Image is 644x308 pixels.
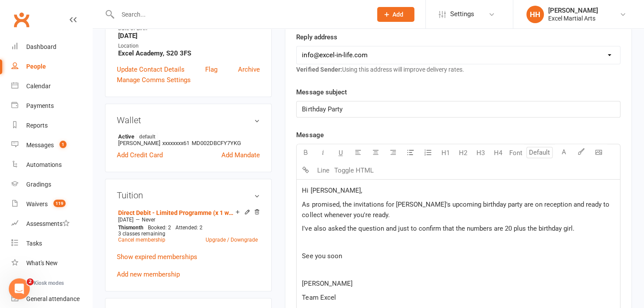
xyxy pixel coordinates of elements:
div: — [116,216,260,223]
strong: Excel Academy, S20 3FS [118,49,260,57]
div: Reports [26,122,48,129]
span: 2 [27,278,34,285]
a: Archive [238,64,260,75]
span: xxxxxxxx61 [162,140,189,146]
span: Booked: 2 [148,225,171,231]
button: Font [507,144,524,162]
strong: [DATE] [118,32,260,40]
a: Add Credit Card [117,150,163,160]
a: Show expired memberships [117,253,197,261]
a: Reports [11,116,92,135]
label: Message [296,130,323,140]
h3: Tuition [117,190,260,200]
a: Clubworx [10,9,32,31]
input: Search... [115,8,366,21]
span: default [136,133,158,140]
div: Payments [26,102,54,109]
a: Manage Comms Settings [117,75,191,85]
a: Direct Debit - Limited Programme (x 1 weekly) [118,209,235,216]
a: Calendar [11,76,92,96]
span: [DATE] [118,217,133,223]
h3: Wallet [117,115,260,125]
span: As promised, the invitations for [PERSON_NAME]'s upcoming birthday party are on reception and rea... [302,201,611,219]
a: Automations [11,155,92,175]
span: Birthday Party [302,105,342,113]
div: HH [526,6,544,23]
div: Location [118,42,260,50]
a: Add new membership [117,270,180,278]
label: Reply address [296,32,337,42]
a: Assessments [11,214,92,234]
span: 119 [53,200,66,207]
button: H2 [454,144,472,162]
a: What's New [11,253,92,273]
span: Hi [PERSON_NAME], [302,187,362,194]
a: Tasks [11,234,92,253]
span: See you soon [302,252,342,260]
span: This [118,225,128,231]
div: Dashboard [26,43,56,50]
span: Settings [450,4,474,24]
span: Add [392,11,403,18]
span: U [338,149,343,157]
iframe: Intercom live chat [9,278,30,299]
div: Gradings [26,181,51,188]
a: Payments [11,96,92,116]
span: Team Excel [302,294,336,301]
span: I've also asked the question and just to confirm that the numbers are 20 plus the birthday girl. [302,225,574,232]
button: H4 [489,144,507,162]
span: Using this address will improve delivery rates. [296,66,464,73]
span: 3 classes remaining [118,231,165,237]
span: 1 [59,141,66,148]
div: Automations [26,161,62,168]
div: What's New [26,260,58,266]
button: Toggle HTML [332,162,375,179]
button: Line [314,162,332,179]
div: People [26,63,46,70]
strong: Active [118,133,255,140]
a: Upgrade / Downgrade [206,237,258,243]
div: Messages [26,142,54,149]
div: Calendar [26,83,51,90]
a: Cancel membership [118,237,165,243]
a: People [11,57,92,76]
div: Waivers [26,201,48,208]
button: A [555,144,572,162]
a: Dashboard [11,37,92,57]
li: [PERSON_NAME] [117,132,260,148]
span: Never [142,217,155,223]
div: General attendance [26,295,80,302]
a: Waivers 119 [11,194,92,214]
div: month [116,225,146,231]
div: Tasks [26,240,42,247]
a: Messages 1 [11,135,92,155]
button: H3 [472,144,489,162]
button: Add [377,7,414,22]
div: Assessments [26,220,70,227]
a: Gradings [11,175,92,194]
input: Default [526,147,553,158]
a: Add Mandate [221,150,260,160]
strong: Verified Sender: [296,66,342,73]
button: U [332,144,349,162]
div: Excel Martial Arts [548,14,598,22]
span: MD002DBCFY7YKG [192,140,241,146]
label: Message subject [296,87,346,97]
a: Flag [205,64,217,75]
span: [PERSON_NAME] [302,280,352,287]
a: Update Contact Details [117,64,185,75]
button: H1 [437,144,454,162]
div: [PERSON_NAME] [548,7,598,14]
span: Attended: 2 [175,225,203,231]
